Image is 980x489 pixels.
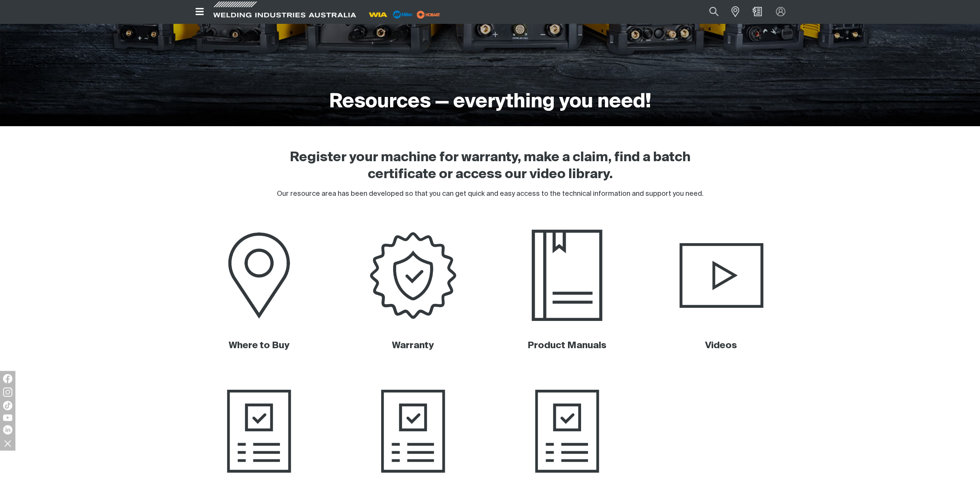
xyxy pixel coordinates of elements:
[528,341,606,350] a: Product Manuals
[414,12,442,17] a: miller
[3,414,12,421] img: YouTube
[496,384,638,478] img: Class Society Approvals
[329,90,651,115] h1: Resources — everything you need!
[188,384,330,478] img: Batch Certificates
[269,149,711,183] h2: Register your machine for warranty, make a claim, find a batch certificate or access our video li...
[1,437,14,450] img: hide socials
[414,9,442,20] img: miller
[650,228,792,322] img: Videos
[751,7,763,16] a: Shopping cart (0 product(s))
[392,341,434,350] a: Warranty
[489,224,645,327] img: Product Support
[342,384,484,478] img: MSDS Sheets
[496,228,638,322] a: Product Support
[342,228,484,322] img: Warranty
[691,3,727,20] input: Product name or item number...
[705,341,737,350] a: Videos
[3,387,12,397] img: Instagram
[3,401,12,410] img: TikTok
[3,374,12,383] img: Facebook
[277,190,704,197] span: Our resource area has been developed so that you can get quick and easy access to the technical i...
[229,341,290,350] a: Where to Buy
[3,425,12,434] img: LinkedIn
[701,3,727,20] button: Search products
[188,228,330,322] img: Where to Buy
